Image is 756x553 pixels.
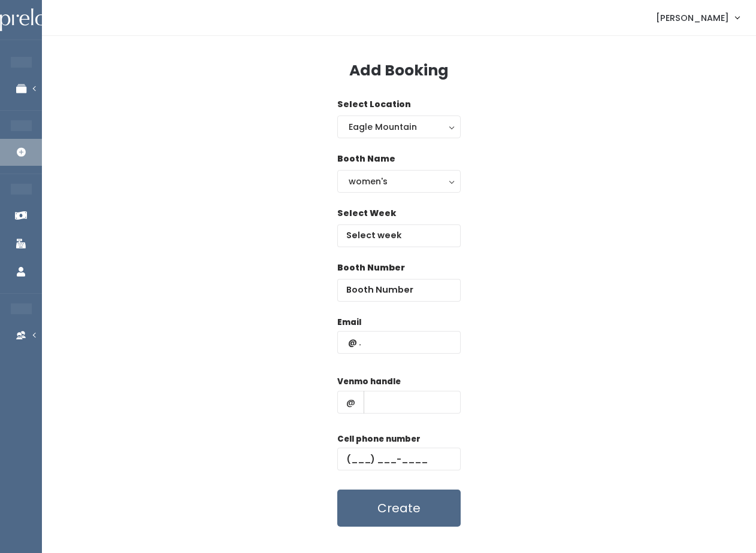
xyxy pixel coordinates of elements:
div: Eagle Mountain [349,120,449,133]
div: women's [349,175,449,188]
button: Create [337,490,461,527]
button: Eagle Mountain [337,116,461,138]
a: [PERSON_NAME] [644,5,751,31]
label: Cell phone number [337,433,421,445]
label: Booth Number [337,262,405,274]
label: Booth Name [337,153,395,165]
label: Select Location [337,98,411,111]
input: Select week [337,224,461,247]
label: Email [337,317,361,329]
span: [PERSON_NAME] [656,11,729,25]
span: @ [337,391,364,414]
label: Select Week [337,207,396,220]
label: Venmo handle [337,376,401,388]
input: Booth Number [337,279,461,302]
button: women's [337,170,461,193]
input: (___) ___-____ [337,448,461,470]
h3: Add Booking [349,62,449,79]
input: @ . [337,331,461,354]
